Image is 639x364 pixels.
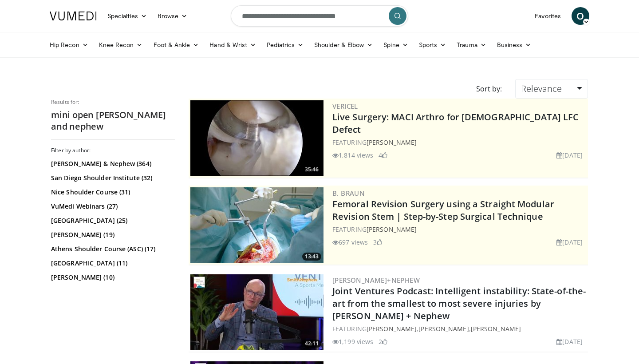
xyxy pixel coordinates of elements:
[332,111,579,135] a: Live Surgery: MACI Arthro for [DEMOGRAPHIC_DATA] LFC Defect
[556,150,583,160] li: [DATE]
[332,337,373,346] li: 1,199 views
[379,150,387,160] li: 4
[44,36,94,54] a: Hip Recon
[332,198,554,222] a: Femoral Revision Surgery using a Straight Modular Revision Stem | Step-by-Step Surgical Technique
[367,138,417,146] a: [PERSON_NAME]
[51,230,173,239] a: [PERSON_NAME] (19)
[332,189,365,198] a: B. Braun
[556,237,583,247] li: [DATE]
[529,7,566,25] a: Favorites
[231,5,408,27] input: Search topics, interventions
[332,276,420,285] a: [PERSON_NAME]+Nephew
[332,102,358,111] a: Vericel
[204,36,261,54] a: Hand & Wrist
[190,187,323,263] img: 4275ad52-8fa6-4779-9598-00e5d5b95857.300x170_q85_crop-smart_upscale.jpg
[309,36,378,54] a: Shoulder & Elbow
[51,188,173,197] a: Nice Shoulder Course (31)
[51,216,173,225] a: [GEOGRAPHIC_DATA] (25)
[471,324,521,333] a: [PERSON_NAME]
[51,174,173,182] a: San Diego Shoulder Institute (32)
[51,109,175,132] h2: mini open [PERSON_NAME] and nephew
[152,7,193,25] a: Browse
[379,337,387,346] li: 2
[51,159,173,168] a: [PERSON_NAME] & Nephew (364)
[302,340,321,348] span: 42:11
[332,324,586,333] div: FEATURING , ,
[332,150,373,160] li: 1,814 views
[556,337,583,346] li: [DATE]
[51,245,173,253] a: Athens Shoulder Course (ASC) (17)
[367,225,417,233] a: [PERSON_NAME]
[51,273,173,282] a: [PERSON_NAME] (10)
[50,12,97,20] img: VuMedi Logo
[261,36,309,54] a: Pediatrics
[332,237,368,247] li: 697 views
[51,259,173,268] a: [GEOGRAPHIC_DATA] (11)
[418,324,469,333] a: [PERSON_NAME]
[332,225,586,234] div: FEATURING
[378,36,413,54] a: Spine
[51,202,173,211] a: VuMedi Webinars (27)
[190,274,323,350] img: 68fb0319-defd-40d2-9a59-ac066b7d8959.300x170_q85_crop-smart_upscale.jpg
[190,100,323,176] img: eb023345-1e2d-4374-a840-ddbc99f8c97c.300x170_q85_crop-smart_upscale.jpg
[521,83,562,95] span: Relevance
[515,79,588,99] a: Relevance
[94,36,148,54] a: Knee Recon
[302,166,321,174] span: 35:46
[572,7,589,25] a: O
[332,285,586,322] a: Joint Ventures Podcast: Intelligent instability: State-of-the-art from the smallest to most sever...
[332,138,586,147] div: FEATURING
[492,36,537,54] a: Business
[148,36,205,54] a: Foot & Ankle
[190,274,323,350] a: 42:11
[51,99,175,106] p: Results for:
[102,7,152,25] a: Specialties
[373,237,382,247] li: 3
[51,147,175,154] h3: Filter by author:
[302,253,321,261] span: 13:43
[190,100,323,176] a: 35:46
[469,79,509,99] div: Sort by:
[190,187,323,263] a: 13:43
[367,324,417,333] a: [PERSON_NAME]
[414,36,452,54] a: Sports
[451,36,492,54] a: Trauma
